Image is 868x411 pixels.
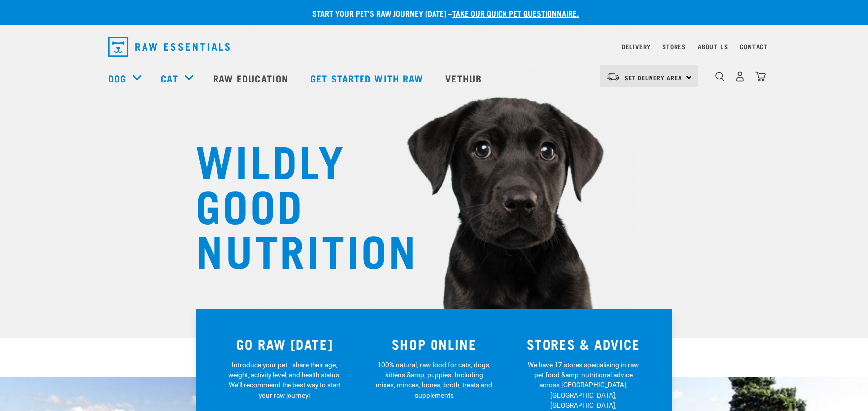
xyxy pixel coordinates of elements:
[622,45,651,48] a: Delivery
[452,11,579,15] a: take our quick pet questionnaire.
[606,72,620,81] img: van-moving.png
[735,71,745,82] img: user.png
[435,58,494,98] a: Vethub
[100,33,768,61] nav: dropdown navigation
[740,45,768,48] a: Contact
[196,137,394,271] h1: WILDLY GOOD NUTRITION
[625,76,682,79] span: Set Delivery Area
[108,71,126,85] a: Dog
[226,360,343,401] p: Introduce your pet—share their age, weight, activity level, and health status. We'll recommend th...
[698,45,728,48] a: About Us
[216,336,354,352] h3: GO RAW [DATE]
[376,360,493,401] p: 100% natural, raw food for cats, dogs, kittens &amp; puppies. Including mixes, minces, bones, bro...
[365,336,503,352] h3: SHOP ONLINE
[662,45,686,48] a: Stores
[108,37,230,57] img: Raw Essentials Logo
[514,336,652,352] h3: STORES & ADVICE
[755,71,766,82] img: home-icon@2x.png
[300,58,435,98] a: Get started with Raw
[715,72,724,81] img: home-icon-1@2x.png
[203,58,300,98] a: Raw Education
[161,71,178,85] a: Cat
